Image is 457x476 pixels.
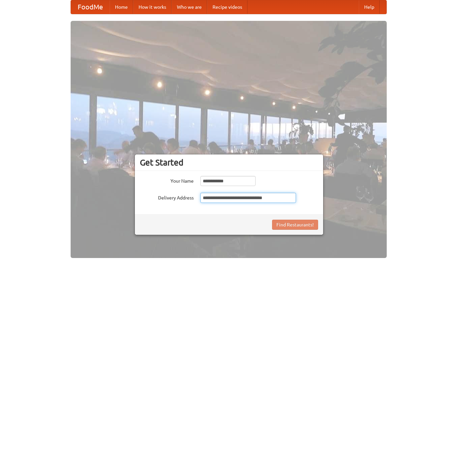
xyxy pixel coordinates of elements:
[110,0,133,14] a: Home
[207,0,247,14] a: Recipe videos
[140,157,318,168] h3: Get Started
[140,176,194,184] label: Your Name
[272,220,318,230] button: Find Restaurants!
[172,0,207,14] a: Who we are
[359,0,380,14] a: Help
[140,193,194,201] label: Delivery Address
[133,0,172,14] a: How it works
[71,0,110,14] a: FoodMe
